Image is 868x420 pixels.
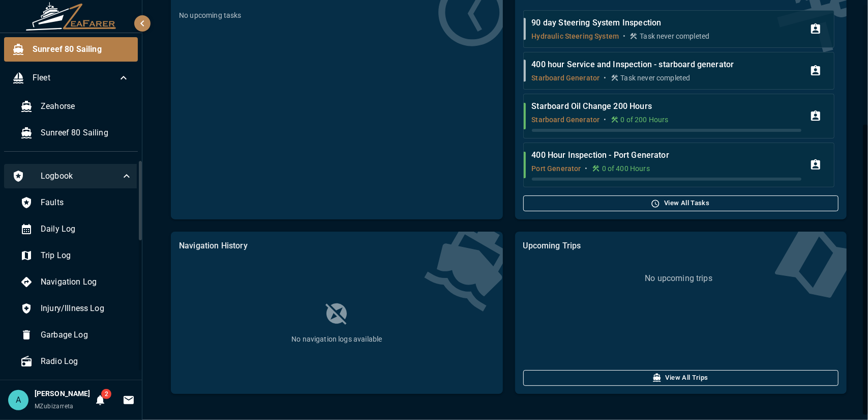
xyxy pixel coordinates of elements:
span: Zeahorse [41,100,130,113]
div: Injury/Illness Log [12,296,141,321]
img: ZeaFarer Logo [25,2,117,31]
div: Garbage Log [12,323,141,347]
span: Sunreef 80 Sailing [41,127,130,139]
p: Task never completed [621,73,691,83]
div: A [8,390,28,410]
p: • [585,163,588,174]
div: Zeahorse [12,94,138,119]
button: Assign Task [805,155,826,175]
div: Daily Log [12,217,141,241]
button: Invitations [118,390,139,410]
div: Faults [12,190,141,215]
p: 400 hour Service and Inspection - starboard generator [532,59,801,71]
p: 0 of 400 Hours [602,163,650,174]
button: View All Tasks [523,195,839,211]
button: Assign Task [805,106,826,126]
p: Navigation History [179,240,494,252]
span: Daily Log [41,223,133,235]
h6: [PERSON_NAME] [35,388,90,400]
p: No upcoming tasks [179,10,494,20]
p: Hydraulic Steering System [532,31,619,41]
span: Fleet [33,72,117,84]
p: Port Generator [532,163,581,174]
p: Starboard Oil Change 200 Hours [532,100,801,113]
p: • [604,115,606,125]
p: Task never completed [640,31,709,41]
button: Notifications [90,390,110,410]
p: • [623,31,625,41]
span: Sunreef 80 Sailing [33,43,130,55]
span: Trip Log [41,249,133,262]
p: • [604,73,606,83]
div: Radio Log [12,349,141,374]
span: Radio Log [41,355,133,368]
button: Assign Task [805,61,826,81]
button: Assign Task [805,19,826,39]
button: View All Trips [523,370,839,386]
p: Starboard Generator [532,73,600,83]
div: Logbook [4,164,141,188]
div: Sunreef 80 Sailing [12,121,138,145]
span: Navigation Log [41,276,133,288]
p: Upcoming Trips [523,240,839,252]
p: 0 of 200 Hours [621,115,669,125]
span: Logbook [41,170,121,182]
span: Faults [41,197,133,209]
p: 400 Hour Inspection - Port Generator [532,149,801,161]
div: Trip Log [12,243,141,268]
span: Injury/Illness Log [41,302,133,315]
div: Fleet [4,66,138,90]
span: 2 [101,389,111,399]
p: Starboard Generator [532,115,600,125]
p: No navigation logs available [291,334,382,344]
span: Garbage Log [41,329,133,341]
div: Sunreef 80 Sailing [4,37,138,62]
span: MZubizarreta [35,403,74,410]
div: Navigation Log [12,270,141,294]
p: No upcoming trips [645,272,712,285]
p: 90 day Steering System Inspection [532,17,801,29]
